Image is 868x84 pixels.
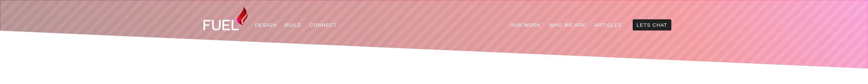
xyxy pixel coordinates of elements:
a: Articles [590,19,626,30]
a: Design [251,19,281,30]
a: Build [281,19,305,30]
img: Fuel Design Ltd - Website design and development company in North Shore, Auckland [203,7,248,30]
a: Our Work [506,19,545,30]
a: Connect [305,19,341,30]
a: Who We Are [545,19,590,30]
a: Lets Chat [633,19,671,30]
